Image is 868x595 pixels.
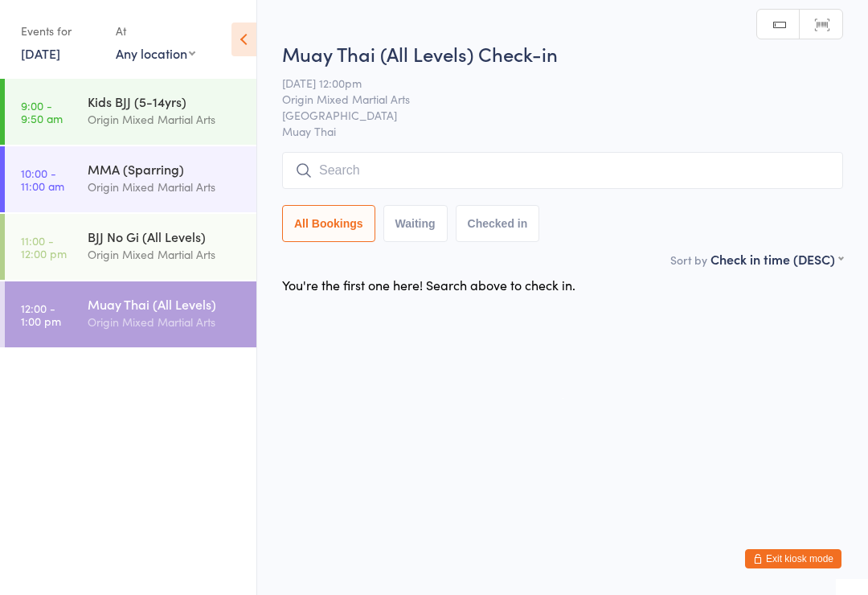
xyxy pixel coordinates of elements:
[282,276,575,293] div: You're the first one here! Search above to check in.
[282,152,843,189] input: Search
[282,205,375,242] button: All Bookings
[88,228,243,245] div: BJJ No Gi (All Levels)
[116,44,195,62] div: Any location
[5,146,256,212] a: 10:00 -11:00 amMMA (Sparring)Origin Mixed Martial Arts
[710,250,843,268] div: Check in time (DESC)
[88,178,243,196] div: Origin Mixed Martial Arts
[5,281,256,347] a: 12:00 -1:00 pmMuay Thai (All Levels)Origin Mixed Martial Arts
[282,75,818,91] span: [DATE] 12:00pm
[745,549,841,568] button: Exit kiosk mode
[21,18,100,44] div: Events for
[456,205,540,242] button: Checked in
[88,313,243,331] div: Origin Mixed Martial Arts
[21,302,61,327] time: 12:00 - 1:00 pm
[383,205,448,242] button: Waiting
[5,214,256,280] a: 11:00 -12:00 pmBJJ No Gi (All Levels)Origin Mixed Martial Arts
[282,107,818,123] span: [GEOGRAPHIC_DATA]
[670,252,707,268] label: Sort by
[282,40,843,67] h2: Muay Thai (All Levels) Check-in
[282,123,843,139] span: Muay Thai
[21,44,60,62] a: [DATE]
[88,295,243,313] div: Muay Thai (All Levels)
[21,166,64,192] time: 10:00 - 11:00 am
[21,99,63,125] time: 9:00 - 9:50 am
[88,245,243,264] div: Origin Mixed Martial Arts
[21,234,67,260] time: 11:00 - 12:00 pm
[282,91,818,107] span: Origin Mixed Martial Arts
[88,160,243,178] div: MMA (Sparring)
[5,79,256,145] a: 9:00 -9:50 amKids BJJ (5-14yrs)Origin Mixed Martial Arts
[88,110,243,129] div: Origin Mixed Martial Arts
[88,92,243,110] div: Kids BJJ (5-14yrs)
[116,18,195,44] div: At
